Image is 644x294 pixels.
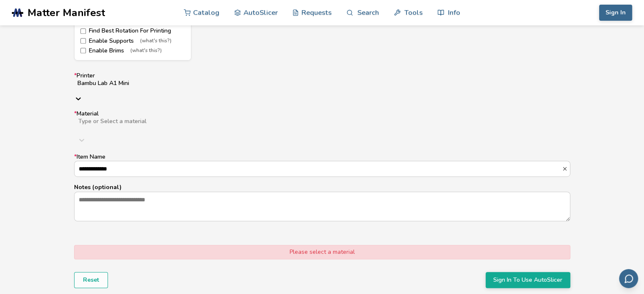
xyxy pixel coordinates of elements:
input: Enable Supports(what's this?) [80,38,86,44]
input: Find Best Rotation For Printing [80,28,86,34]
input: *MaterialType or Select a material [77,125,346,132]
span: Matter Manifest [28,7,105,19]
div: Please select a material [74,245,570,259]
button: *Item Name [562,166,570,172]
button: Sign In To Use AutoSlicer [486,272,570,288]
label: Enable Supports [80,38,185,44]
label: Printer [74,72,570,104]
div: Bambu Lab A1 Mini [77,80,567,87]
button: Send feedback via email [619,269,638,288]
span: (what's this?) [130,48,162,54]
button: Sign In [599,5,632,21]
label: Find Best Rotation For Printing [80,27,185,34]
div: Type or Select a material [78,118,566,125]
textarea: Notes (optional) [75,192,570,221]
label: Material [74,110,570,148]
label: Item Name [74,154,570,176]
p: Notes (optional) [74,183,570,192]
input: Enable Brims(what's this?) [80,48,86,53]
span: (what's this?) [140,38,171,44]
input: *Item Name [75,161,562,176]
button: Reset [74,272,108,288]
label: Enable Brims [80,47,185,54]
